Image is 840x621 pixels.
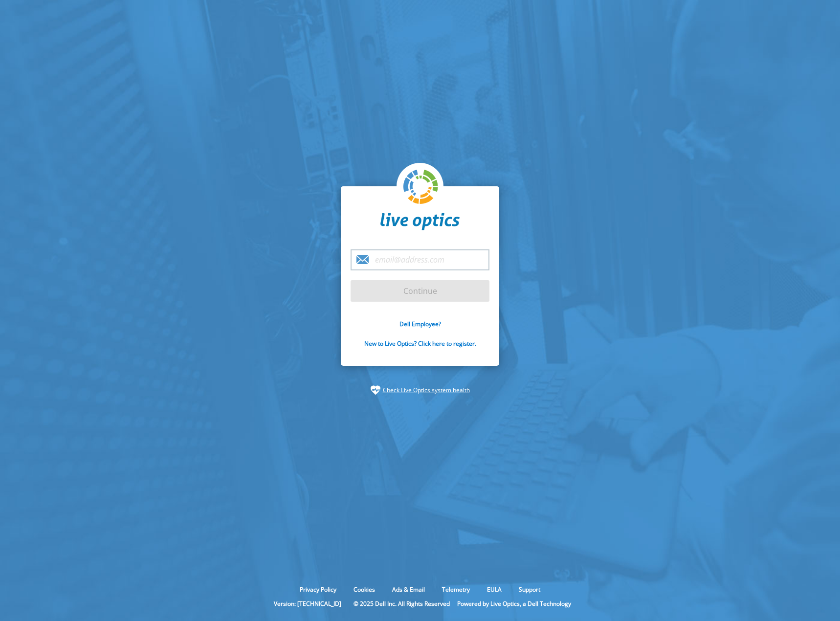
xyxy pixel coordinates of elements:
[399,320,441,328] a: Dell Employee?
[457,599,571,608] li: Powered by Live Optics, a Dell Technology
[435,585,477,594] a: Telemetry
[346,585,382,594] a: Cookies
[403,170,439,205] img: liveoptics-logo.svg
[349,599,455,608] li: © 2025 Dell Inc. All Rights Reserved
[380,213,460,230] img: liveoptics-word.svg
[480,585,509,594] a: EULA
[385,585,432,594] a: Ads & Email
[351,249,489,270] input: email@address.com
[511,585,548,594] a: Support
[364,339,476,348] a: New to Live Optics? Click here to register.
[371,385,380,395] img: status-check-icon.svg
[292,585,344,594] a: Privacy Policy
[383,385,470,395] a: Check Live Optics system health
[269,599,346,608] li: Version: [TECHNICAL_ID]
